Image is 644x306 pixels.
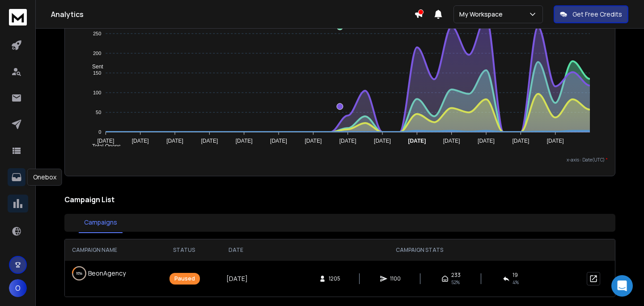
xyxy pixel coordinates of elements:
tspan: [DATE] [443,138,460,144]
span: 19 [513,272,518,279]
button: Campaigns [79,212,123,233]
td: BeonAgency [65,261,155,286]
button: Get Free Credits [554,5,628,23]
span: 1100 [390,275,401,282]
p: 16 % [76,269,82,278]
div: Onebox [27,169,62,186]
span: 1205 [329,275,340,282]
tspan: [DATE] [236,138,253,144]
tspan: 50 [96,110,101,115]
span: 52 % [451,279,460,286]
tspan: [DATE] [408,138,426,144]
button: O [9,279,27,297]
span: Sent [85,64,103,70]
p: Get Free Credits [572,10,622,19]
tspan: [DATE] [512,138,529,144]
span: 4 % [513,279,519,286]
tspan: [DATE] [478,138,495,144]
tspan: [DATE] [166,138,183,144]
th: STATUS [155,239,213,261]
tspan: [DATE] [97,138,114,144]
th: CAMPAIGN NAME [65,239,155,261]
h1: Analytics [51,9,414,20]
p: My Workspace [459,10,506,19]
tspan: [DATE] [374,138,391,144]
tspan: 100 [93,90,101,95]
h2: Campaign List [64,194,615,205]
th: CAMPAIGN STATS [259,239,580,261]
span: 233 [451,272,461,279]
tspan: [DATE] [305,138,322,144]
p: x-axis : Date(UTC) [72,157,608,163]
tspan: 200 [93,51,101,56]
tspan: [DATE] [547,138,564,144]
tspan: [DATE] [339,138,356,144]
tspan: 150 [93,70,101,76]
td: [DATE] [213,261,259,297]
div: Paused [169,273,200,285]
tspan: [DATE] [132,138,149,144]
tspan: [DATE] [201,138,218,144]
tspan: 250 [93,31,101,36]
tspan: 0 [98,129,101,135]
span: Total Opens [85,143,121,149]
img: logo [9,9,27,25]
th: DATE [213,239,259,261]
div: Open Intercom Messenger [611,275,633,297]
tspan: [DATE] [270,138,287,144]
